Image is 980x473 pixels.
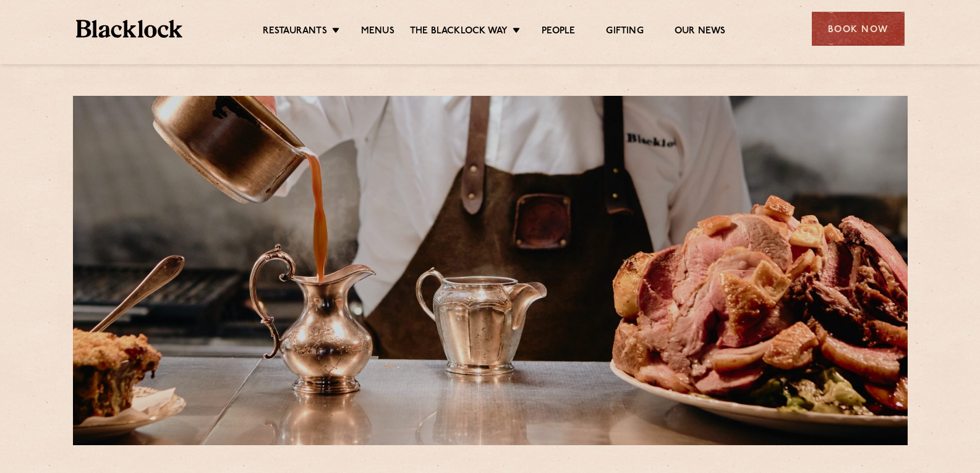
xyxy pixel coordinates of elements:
div: Book Now [812,12,905,46]
img: BL_Textured_Logo-footer-cropped.svg [76,20,183,38]
a: The Blacklock Way [410,25,508,39]
a: Menus [361,25,394,39]
a: People [542,25,575,39]
a: Gifting [606,25,643,39]
a: Restaurants [263,25,327,39]
a: Our News [675,25,726,39]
